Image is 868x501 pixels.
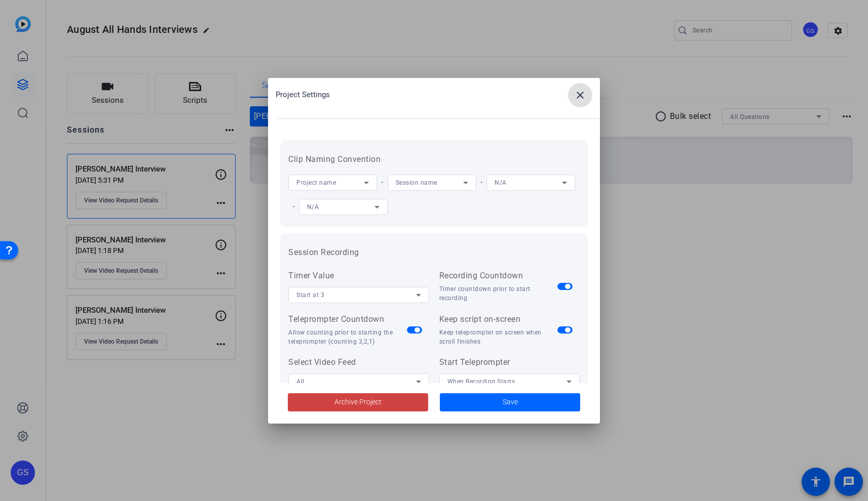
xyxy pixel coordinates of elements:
[439,270,558,282] div: Recording Countdown
[276,83,600,107] div: Project Settings
[476,177,487,187] span: -
[288,153,580,165] h3: Clip Naming Convention
[288,356,429,368] div: Select Video Feed
[288,313,407,325] div: Teleprompter Countdown
[296,179,336,186] span: Project name
[288,328,407,346] div: Allow counting prior to starting the teleprompter (counting 3,2,1)
[288,201,299,211] span: -
[296,291,324,299] span: Start at 3
[296,378,305,385] span: All
[439,356,580,368] div: Start Teleprompter
[495,179,507,186] span: N/A
[334,397,382,407] span: Archive Project
[440,393,580,411] button: Save
[447,378,515,385] span: When Recording Starts
[288,270,429,282] div: Timer Value
[396,179,437,186] span: Session name
[574,89,586,101] mat-icon: close
[377,177,388,187] span: -
[439,284,558,303] div: Timer countdown prior to start recording
[307,203,319,211] span: N/A
[439,328,558,346] div: Keep teleprompter on screen when scroll finishes
[288,246,580,259] h3: Session Recording
[503,397,518,407] span: Save
[439,313,558,325] div: Keep script on-screen
[288,393,428,411] button: Archive Project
